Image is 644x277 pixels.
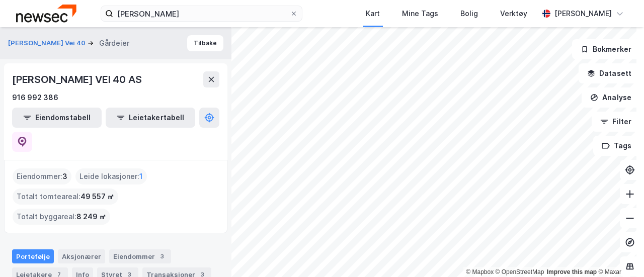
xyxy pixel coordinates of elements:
button: Bokmerker [572,39,640,59]
button: Datasett [579,63,640,83]
button: Eiendomstabell [12,108,102,128]
iframe: Chat Widget [594,229,644,277]
div: Gårdeier [99,37,129,49]
button: Analyse [582,87,640,108]
div: Leide lokasjoner : [75,168,147,184]
button: Leietakertabell [106,108,195,128]
div: Bolig [460,8,478,20]
button: [PERSON_NAME] Vei 40 [8,38,88,48]
span: 1 [139,170,143,182]
div: Verktøy [500,8,527,20]
div: Eiendommer : [13,168,71,184]
span: 8 249 ㎡ [76,211,106,223]
div: [PERSON_NAME] [554,8,612,20]
button: Filter [592,112,640,132]
button: Tilbake [187,35,223,51]
div: Totalt tomteareal : [13,189,118,205]
div: Kart [366,8,380,20]
span: 3 [62,170,67,182]
div: Portefølje [12,249,54,263]
div: Mine Tags [402,8,438,20]
div: Totalt byggareal : [13,209,110,225]
button: Tags [593,136,640,156]
a: Mapbox [466,268,494,275]
div: 3 [157,251,167,261]
div: Kontrollprogram for chat [594,229,644,277]
div: [PERSON_NAME] VEI 40 AS [12,71,143,87]
div: Aksjonærer [58,249,105,263]
a: OpenStreetMap [496,268,544,275]
input: Søk på adresse, matrikkel, gårdeiere, leietakere eller personer [113,6,290,21]
div: Eiendommer [109,249,171,263]
img: newsec-logo.f6e21ccffca1b3a03d2d.png [16,5,76,22]
div: 916 992 386 [12,91,58,104]
span: 49 557 ㎡ [80,191,114,203]
a: Improve this map [547,268,597,275]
